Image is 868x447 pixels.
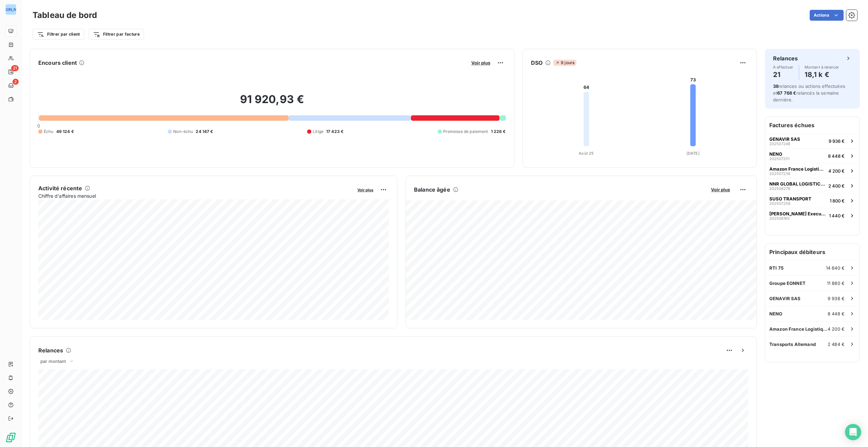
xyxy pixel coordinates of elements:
[38,192,353,199] span: Chiffre d'affaires mensuel
[56,129,74,135] span: 49 124 €
[828,326,845,332] span: 4 200 €
[769,342,816,347] span: Transports Allemand
[773,54,798,62] h6: Relances
[88,29,144,40] button: Filtrer par facture
[828,311,845,316] span: 8 448 €
[765,193,860,208] button: SUSO TRANSPORT2025072581 800 €
[33,9,97,21] h3: Tableau de bord
[769,151,782,157] span: NENO
[769,201,790,206] span: 202507258
[769,311,783,316] span: NENO
[37,123,40,129] span: 0
[765,244,860,260] h6: Principaux débiteurs
[828,183,845,189] span: 2 400 €
[13,79,19,85] span: 2
[357,188,373,192] span: Voir plus
[769,265,784,271] span: RTI 75
[827,280,845,286] span: 11 880 €
[765,117,860,133] h6: Factures échues
[709,187,732,193] button: Voir plus
[769,142,790,146] span: 202507246
[765,148,860,163] button: NENO2025072518 448 €
[173,129,193,135] span: Non-échu
[829,213,845,218] span: 1 440 €
[805,65,839,69] span: Montant à relancer
[531,59,542,67] h6: DSO
[5,432,16,443] img: Logo LeanPay
[5,4,16,15] div: [PERSON_NAME]
[769,172,790,176] span: 202507236
[777,90,796,96] span: 67 768 €
[38,184,82,192] h6: Activité récente
[33,29,84,40] button: Filtrer par client
[769,280,806,286] span: Groupe EONNET
[765,178,860,193] button: NNR GLOBAL LOGISTICS [GEOGRAPHIC_DATA]2025082782 400 €
[769,187,790,191] span: 202508278
[769,181,826,187] span: NNR GLOBAL LOGISTICS [GEOGRAPHIC_DATA]
[38,93,506,113] h2: 91 920,93 €
[196,129,213,135] span: 24 147 €
[769,196,811,201] span: SUSO TRANSPORT
[828,168,845,174] span: 4 200 €
[313,129,323,135] span: Litige
[773,65,793,69] span: À effectuer
[765,208,860,223] button: [PERSON_NAME] Executive search2025061651 440 €
[769,211,826,216] span: [PERSON_NAME] Executive search
[40,358,66,364] span: par montant
[44,129,54,135] span: Échu
[355,187,375,193] button: Voir plus
[769,216,790,220] span: 202506165
[773,69,793,80] h4: 21
[38,346,63,354] h6: Relances
[471,60,490,65] span: Voir plus
[810,10,844,21] button: Actions
[553,60,576,66] span: 9 jours
[414,186,450,194] h6: Balance âgée
[828,296,845,301] span: 9 936 €
[805,69,839,80] h4: 18,1 k €
[686,151,699,156] tspan: [DATE]
[826,265,845,271] span: 14 640 €
[769,166,826,172] span: Amazon France Logistique SAS
[579,151,594,156] tspan: Août 25
[711,187,730,192] span: Voir plus
[773,83,778,89] span: 38
[38,59,77,67] h6: Encours client
[765,163,860,178] button: Amazon France Logistique SAS2025072364 200 €
[769,296,801,301] span: GENAVIR SAS
[773,83,845,102] span: relances ou actions effectuées et relancés la semaine dernière.
[11,65,19,71] span: 21
[769,157,789,161] span: 202507251
[469,60,492,66] button: Voir plus
[828,342,845,347] span: 2 484 €
[765,133,860,148] button: GENAVIR SAS2025072469 936 €
[769,136,800,142] span: GENAVIR SAS
[769,326,828,332] span: Amazon France Logistique SAS
[829,138,845,144] span: 9 936 €
[326,129,343,135] span: 17 423 €
[830,198,845,203] span: 1 800 €
[491,129,506,135] span: 1 226 €
[845,424,861,440] div: Open Intercom Messenger
[443,129,488,135] span: Promesse de paiement
[828,153,845,159] span: 8 448 €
